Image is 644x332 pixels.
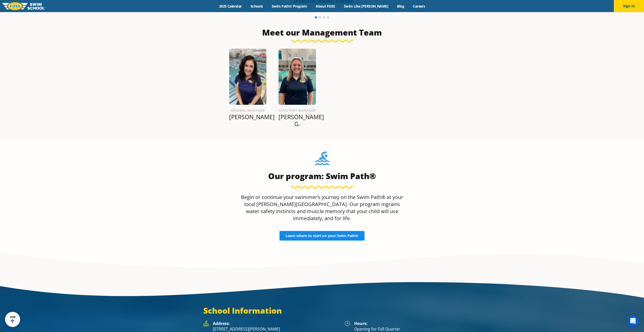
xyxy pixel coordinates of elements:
img: Tatum-Gross.png [278,49,316,105]
a: Schools [246,4,267,9]
a: Swim Like [PERSON_NAME] [339,4,393,9]
a: Swim Path® Program [267,4,311,9]
a: About FOSS [311,4,340,9]
div: TOP [10,316,16,323]
span: Begin or continue your swimmer’s journey on the Swim Path® [241,194,386,201]
h3: Meet our Management Team [203,27,441,38]
a: Careers [409,4,429,9]
span: Learn where to start on your Swim Path® [286,234,358,238]
h6: Assistant Manager [278,107,316,113]
strong: Hours: [354,321,368,326]
img: Katy-M.png [229,49,267,105]
span: at your local [PERSON_NAME][GEOGRAPHIC_DATA]. Our program ingrains water safety instincts and mus... [244,194,403,222]
img: Foss Location Hours [345,321,350,326]
h3: School Information [203,306,441,316]
a: Blog [393,4,409,9]
p: [PERSON_NAME] [229,113,267,120]
iframe: Intercom live chat [627,315,639,327]
p: [PERSON_NAME] G. [278,113,316,127]
strong: Address: [213,321,230,326]
h6: General Manager [229,107,267,113]
img: FOSS Swim School Logo [3,2,46,10]
p: Opening for Fall Quarter [354,326,441,332]
a: 2025 Calendar [215,4,246,9]
img: Foss Location Address [203,321,209,326]
img: Foss-Location-Swimming-Pool-Person.svg [315,151,329,169]
h3: Our program: Swim Path® [238,171,406,181]
a: Learn where to start on your Swim Path® [279,231,365,241]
